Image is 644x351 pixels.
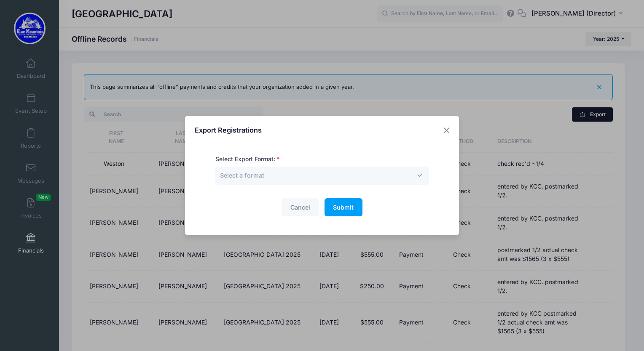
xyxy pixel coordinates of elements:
button: Close [439,123,454,138]
button: Submit [325,198,362,216]
span: Select a format [220,171,264,180]
span: Select a format [215,167,429,185]
span: Select a format [220,172,264,179]
span: Submit [333,204,354,211]
label: Select Export Format: [215,155,280,164]
button: Cancel [282,198,319,216]
h4: Export Registrations [195,125,262,135]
